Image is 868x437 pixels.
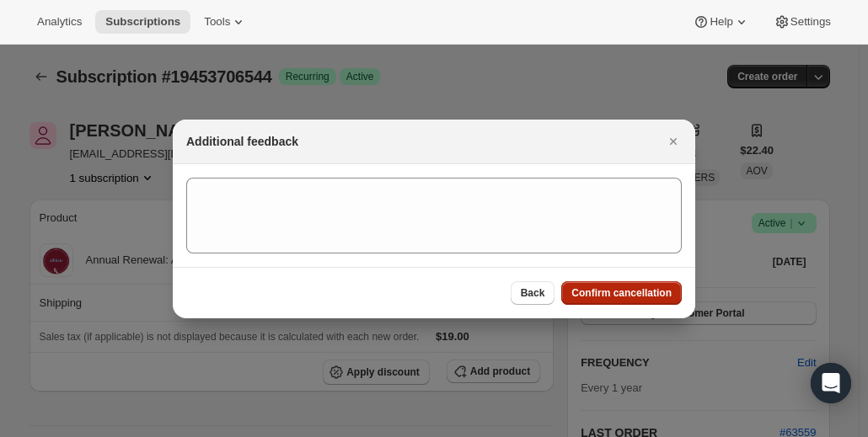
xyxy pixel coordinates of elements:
[662,130,685,153] button: Close
[710,15,732,29] span: Help
[95,10,190,34] button: Subscriptions
[37,15,82,29] span: Analytics
[105,15,180,29] span: Subscriptions
[683,10,759,34] button: Help
[204,15,230,29] span: Tools
[521,286,545,300] span: Back
[27,10,92,34] button: Analytics
[511,281,555,305] button: Back
[186,133,298,150] h2: Additional feedback
[811,363,851,403] div: Open Intercom Messenger
[561,281,682,305] button: Confirm cancellation
[764,10,841,34] button: Settings
[194,10,257,34] button: Tools
[571,286,672,300] span: Confirm cancellation
[790,15,831,29] span: Settings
